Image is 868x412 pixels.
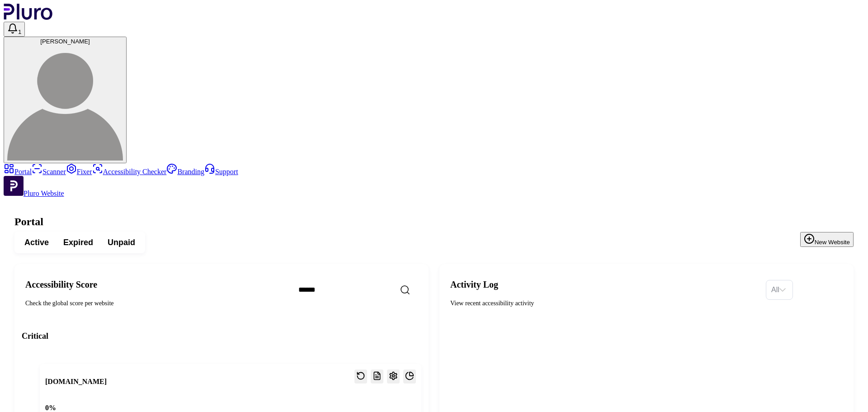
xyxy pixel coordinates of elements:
input: Search [291,280,447,299]
button: Open notifications, you have 1 new notifications [4,22,25,37]
a: Support [204,168,238,175]
aside: Sidebar menu [4,163,864,198]
button: New Website [800,232,854,247]
h3: Critical [22,331,421,341]
img: zach sigal [7,45,123,161]
button: Active [17,234,56,251]
button: Unpaid [100,234,142,251]
h3: [DOMAIN_NAME] [45,377,107,387]
span: Expired [63,237,93,248]
a: Fixer [66,168,92,175]
div: Set sorting [766,280,793,300]
button: Open settings [387,369,400,383]
button: Open website overview [403,369,416,383]
h2: Activity Log [450,279,759,290]
a: Open Pluro Website [4,189,64,197]
span: 1 [18,28,21,35]
div: View recent accessibility activity [450,299,759,308]
button: [PERSON_NAME]zach sigal [4,37,127,163]
span: Unpaid [108,237,135,248]
button: Reset the cache [354,369,367,383]
h2: Accessibility Score [25,279,284,290]
span: Active [24,237,49,248]
a: Branding [166,168,204,175]
div: Check the global score per website [25,299,284,308]
a: Accessibility Checker [92,168,167,175]
button: Expired [56,234,100,251]
h1: Portal [14,216,854,228]
button: Reports [371,369,383,383]
a: Logo [4,14,53,21]
span: [PERSON_NAME] [40,38,90,45]
a: Scanner [32,168,66,175]
a: Portal [4,168,32,175]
